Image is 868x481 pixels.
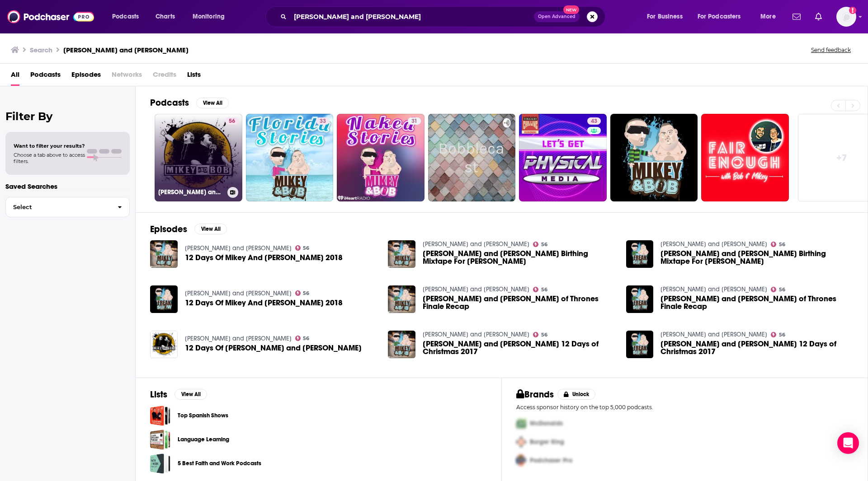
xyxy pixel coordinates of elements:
[660,340,853,355] span: [PERSON_NAME] and [PERSON_NAME] 12 Days of Christmas 2017
[150,9,180,24] a: Charts
[516,389,554,400] h2: Brands
[30,46,52,54] h3: Search
[5,182,130,191] p: Saved Searches
[789,9,804,24] a: Show notifications dropdown
[771,242,785,247] a: 56
[150,389,207,400] a: ListsView All
[423,250,615,265] span: [PERSON_NAME] and [PERSON_NAME] Birthing Mixtape For [PERSON_NAME]
[295,336,310,341] a: 56
[303,246,309,250] span: 56
[185,344,362,352] span: 12 Days Of [PERSON_NAME] and [PERSON_NAME]
[660,285,767,293] a: Mikey and Bob
[423,295,615,310] a: Mikey and Bob Game of Thrones Finale Recap
[557,389,596,400] button: Unlock
[194,224,227,234] button: View All
[30,67,61,86] span: Podcasts
[112,67,142,86] span: Networks
[150,453,170,474] a: 5 Best Faith and Work Podcasts
[229,117,235,126] span: 56
[185,299,343,307] span: 12 Days Of Mikey And [PERSON_NAME] 2018
[626,240,654,268] img: Mikey and Bob Birthing Mixtape For Natalie
[156,10,175,23] span: Charts
[150,430,170,450] a: Language Learning
[533,242,547,247] a: 56
[150,97,229,108] a: PodcastsView All
[185,244,292,252] a: Mikey and Bob
[660,331,767,338] a: Mikey and Bob
[185,344,362,352] a: 12 Days Of Mikey and Bob
[530,457,572,464] span: Podchaser Pro
[337,114,425,201] a: 31
[388,331,415,358] img: Mikey and Bob 12 Days of Christmas 2017
[186,9,236,24] button: open menu
[388,285,415,313] a: Mikey and Bob Game of Thrones Finale Recap
[303,291,309,295] span: 56
[316,117,330,125] a: 33
[158,188,224,196] h3: [PERSON_NAME] and [PERSON_NAME]
[423,340,615,355] a: Mikey and Bob 12 Days of Christmas 2017
[660,295,853,310] span: [PERSON_NAME] and [PERSON_NAME] of Thrones Finale Recap
[303,336,309,341] span: 56
[513,451,530,470] img: Third Pro Logo
[185,299,343,307] a: 12 Days Of Mikey And Bob 2018
[185,335,292,342] a: Mikey and Bob
[106,9,151,24] button: open menu
[71,67,101,86] a: Episodes
[660,250,853,265] a: Mikey and Bob Birthing Mixtape For Natalie
[225,117,239,125] a: 56
[112,10,139,23] span: Podcasts
[423,250,615,265] a: Mikey and Bob Birthing Mixtape For Natalie
[513,433,530,451] img: Second Pro Logo
[836,7,856,27] img: User Profile
[779,243,785,247] span: 56
[150,224,187,235] h2: Episodes
[411,117,417,126] span: 31
[14,143,85,149] span: Want to filter your results?
[150,97,189,108] h2: Podcasts
[771,332,785,337] a: 56
[692,9,754,24] button: open menu
[274,6,614,27] div: Search podcasts, credits, & more...
[587,117,601,125] a: 43
[563,5,580,14] span: New
[530,438,564,446] span: Burger King
[320,117,326,126] span: 33
[647,10,683,23] span: For Business
[760,10,776,23] span: More
[423,340,615,355] span: [PERSON_NAME] and [PERSON_NAME] 12 Days of Christmas 2017
[196,98,229,108] button: View All
[150,331,178,358] a: 12 Days Of Mikey and Bob
[626,285,654,313] img: Mikey and Bob Game of Thrones Finale Recap
[516,404,853,411] p: Access sponsor history on the top 5,000 podcasts.
[779,333,785,337] span: 56
[533,287,547,292] a: 56
[7,8,94,25] img: Podchaser - Follow, Share and Rate Podcasts
[63,46,189,54] h3: [PERSON_NAME] and [PERSON_NAME]
[185,254,343,262] span: 12 Days Of Mikey And [PERSON_NAME] 2018
[155,114,242,201] a: 56[PERSON_NAME] and [PERSON_NAME]
[11,67,19,86] a: All
[6,204,110,210] span: Select
[193,10,225,23] span: Monitoring
[423,285,529,293] a: Mikey and Bob
[187,67,201,86] a: Lists
[660,250,853,265] span: [PERSON_NAME] and [PERSON_NAME] Birthing Mixtape For [PERSON_NAME]
[837,432,859,454] div: Open Intercom Messenger
[808,46,854,54] button: Send feedback
[150,285,178,313] img: 12 Days Of Mikey And Bob 2018
[591,117,597,126] span: 43
[530,420,563,427] span: McDonalds
[538,14,576,19] span: Open Advanced
[388,240,415,268] img: Mikey and Bob Birthing Mixtape For Natalie
[150,224,227,235] a: EpisodesView All
[541,333,547,337] span: 56
[660,340,853,355] a: Mikey and Bob 12 Days of Christmas 2017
